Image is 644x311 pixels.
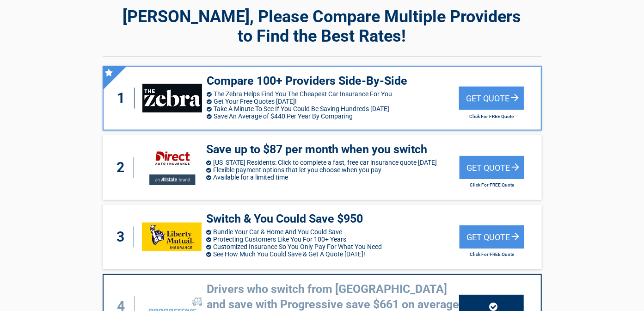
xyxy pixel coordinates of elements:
[112,227,134,248] div: 3
[207,74,459,89] h3: Compare 100+ Providers Side-By-Side
[206,166,460,174] li: Flexible payment options that let you choose when you pay
[206,243,460,250] li: Customized Insurance So You Only Pay For What You Need
[206,236,460,243] li: Protecting Customers Like You For 100+ Years
[112,157,134,178] div: 2
[103,7,542,46] h2: [PERSON_NAME], Please Compare Multiple Providers to Find the Best Rates!
[206,174,460,181] li: Available for a limited time
[206,159,460,166] li: [US_STATE] Residents: Click to complete a fast, free car insurance quote [DATE]
[206,211,460,227] h3: Switch & You Could Save $950
[206,228,460,236] li: Bundle Your Car & Home And You Could Save
[460,225,524,249] div: Get Quote
[207,112,459,120] li: Save An Average of $440 Per Year By Comparing
[207,90,459,98] li: The Zebra Helps Find You The Cheapest Car Insurance For You
[207,98,459,105] li: Get Your Free Quotes [DATE]!
[142,84,202,112] img: thezebra's logo
[460,156,524,179] div: Get Quote
[460,252,524,257] h2: Click For FREE Quote
[142,144,202,191] img: directauto's logo
[459,114,524,119] h2: Click For FREE Quote
[460,182,524,187] h2: Click For FREE Quote
[459,87,524,110] div: Get Quote
[206,142,460,157] h3: Save up to $87 per month when you switch
[113,88,135,109] div: 1
[206,250,460,258] li: See How Much You Could Save & Get A Quote [DATE]!
[142,223,202,251] img: libertymutual's logo
[207,105,459,112] li: Take A Minute To See If You Could Be Saving Hundreds [DATE]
